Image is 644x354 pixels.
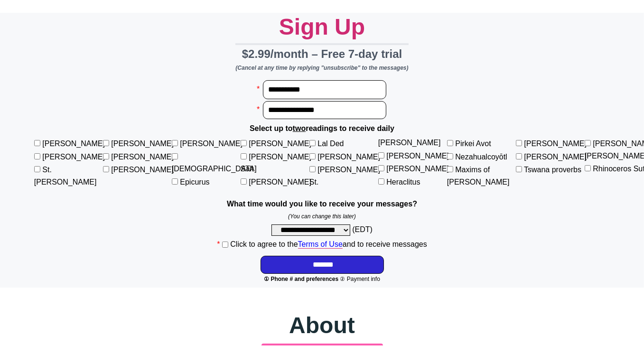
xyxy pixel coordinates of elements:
a: Terms of Use [298,240,343,249]
div: $2.99/month – Free 7-day trial [235,43,408,63]
label: [PERSON_NAME] [317,153,380,161]
label: [PERSON_NAME] [386,152,449,160]
label: [PERSON_NAME] [386,165,449,173]
label: [PERSON_NAME] Salt [241,153,311,173]
label: Maxims of [PERSON_NAME] [447,166,510,186]
span: (EDT) [352,225,373,233]
strong: What time would you like to receive your messages? [227,200,417,208]
u: two [293,124,306,132]
i: (Cancel at any time by replying "unsubscribe" to the messages) [235,65,408,71]
label: [PERSON_NAME] [42,140,105,148]
label: [PERSON_NAME] [249,140,311,148]
label: Lal Ded [317,140,344,148]
span: Sign Up [279,14,365,39]
label: Click to agree to the and to receive messages [230,240,427,249]
label: Tswana proverbs [524,166,581,174]
label: [PERSON_NAME] [524,153,587,161]
span: ① Phone # and preferences [264,276,338,282]
label: Nezahualcoyōtl [455,153,507,161]
label: [PERSON_NAME] [524,140,587,148]
label: St. [PERSON_NAME] [34,166,97,186]
span: About [289,313,355,338]
label: [PERSON_NAME] [111,140,174,148]
span: ② Payment info [340,276,380,282]
label: Pirkei Avot [455,140,491,148]
label: [PERSON_NAME] [111,153,174,161]
label: [PERSON_NAME] [111,166,174,174]
strong: Select up to readings to receive daily [250,124,394,132]
label: Heraclitus [386,178,420,186]
label: [DEMOGRAPHIC_DATA] [172,165,257,173]
label: [PERSON_NAME] [249,178,311,186]
label: Epicurus [180,178,209,186]
label: [PERSON_NAME] St. [PERSON_NAME] [309,139,441,186]
em: (You can change this later) [288,213,356,220]
label: [PERSON_NAME] [180,140,243,148]
label: [PERSON_NAME] [42,153,105,161]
